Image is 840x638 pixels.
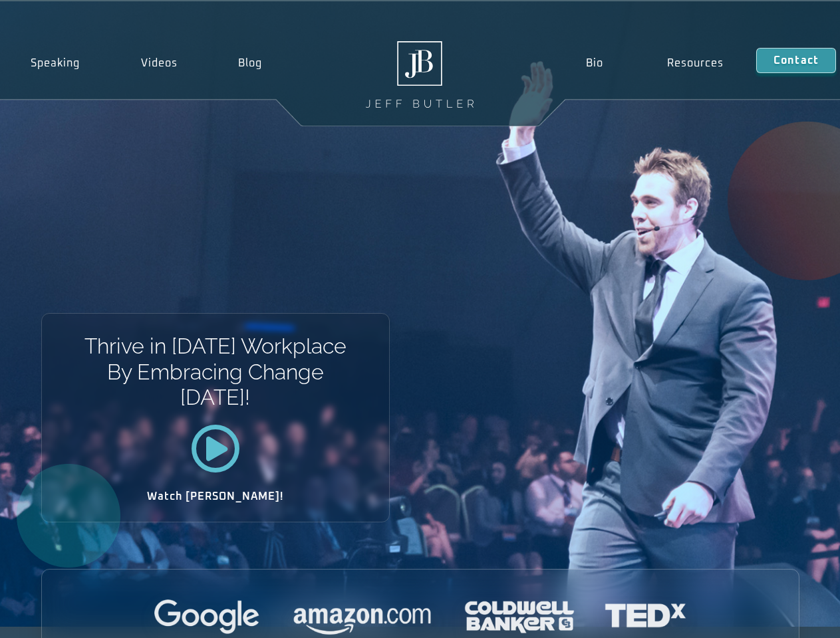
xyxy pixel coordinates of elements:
a: Videos [110,48,208,78]
a: Resources [635,48,756,78]
a: Contact [756,48,836,73]
a: Blog [208,48,293,78]
nav: Menu [553,48,756,78]
span: Contact [773,55,819,66]
h2: Watch [PERSON_NAME]! [88,491,343,502]
a: Bio [553,48,635,78]
h1: Thrive in [DATE] Workplace By Embracing Change [DATE]! [83,334,347,410]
